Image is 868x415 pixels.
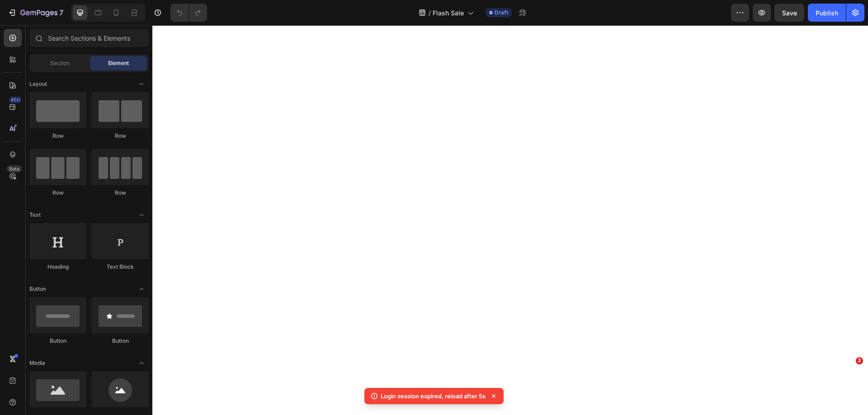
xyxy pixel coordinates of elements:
span: Save [782,9,797,17]
p: 7 [59,7,63,18]
span: Toggle open [134,208,149,222]
span: Element [108,59,129,67]
span: Draft [495,9,508,17]
div: Heading [29,263,86,271]
button: Publish [808,4,846,22]
p: Login session expired, reload after 5s [381,392,486,401]
div: 450 [9,96,22,103]
div: Text Block [92,263,149,271]
button: Save [774,4,804,22]
div: Undo/Redo [170,4,207,22]
span: Media [29,359,45,367]
span: Text [29,211,41,219]
div: Button [92,337,149,345]
span: / [429,8,431,18]
span: Layout [29,80,47,88]
span: Button [29,285,46,293]
div: Button [29,337,86,345]
div: Row [29,132,86,140]
span: Flash Sale [433,8,464,18]
div: Row [92,132,149,140]
div: Row [92,189,149,197]
div: Publish [816,8,838,18]
iframe: Design area [152,25,868,415]
span: Toggle open [134,282,149,296]
span: Toggle open [134,77,149,91]
span: 2 [856,357,863,364]
input: Search Sections & Elements [29,29,149,47]
div: Row [29,189,86,197]
div: Beta [7,165,22,173]
iframe: Intercom live chat [837,371,859,392]
span: Section [50,59,70,67]
span: Toggle open [134,356,149,370]
button: 7 [4,4,67,22]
